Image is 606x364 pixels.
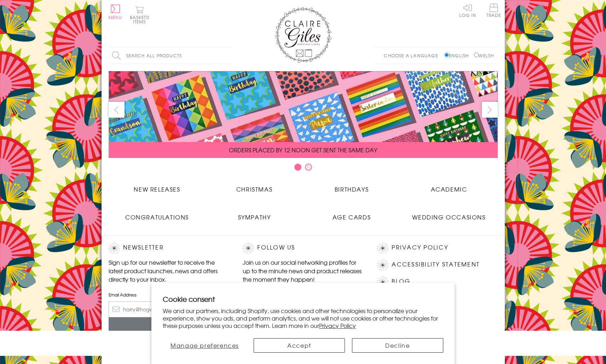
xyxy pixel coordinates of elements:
[163,307,443,329] p: We and our partners, including Shopify, use cookies and other technologies to personalize your ex...
[238,213,271,221] span: Sympathy
[130,6,149,24] button: Basket0 items
[333,213,371,221] span: Age Cards
[392,277,410,286] a: Blog
[384,52,443,59] p: Choose a language:
[352,338,443,353] button: Decline
[109,207,206,221] a: Congratulations
[225,48,232,64] input: Search
[206,180,303,193] a: Christmas
[303,180,400,193] a: Birthdays
[474,52,494,59] label: Welsh
[444,52,472,59] label: English
[400,207,498,221] a: Wedding Occasions
[109,48,232,64] input: Search all products
[254,338,345,353] button: Accept
[275,7,331,63] img: Claire Giles Greetings Cards
[444,53,449,57] input: English
[319,321,356,330] a: Privacy Policy
[392,243,448,252] a: Privacy Policy
[109,301,229,317] input: harry@hogwarts.edu
[335,185,369,193] span: Birthdays
[133,14,149,25] span: 0 items
[163,338,247,353] button: Manage preferences
[109,180,206,193] a: New Releases
[109,102,125,118] button: prev
[459,4,476,17] a: Log In
[109,5,122,19] button: Menu
[400,180,498,193] a: Academic
[294,164,301,171] button: Carousel Page 1 (Current Slide)
[486,4,501,17] span: Trade
[482,102,498,118] button: next
[243,243,363,253] h2: Follow Us
[109,243,229,253] h2: Newsletter
[109,163,498,174] div: Carousel Pagination
[243,258,363,283] p: Join us on our social networking profiles for up to the minute news and product releases the mome...
[163,294,443,304] h2: Cookie consent
[109,292,229,298] label: Email Address
[109,258,229,283] p: Sign up for our newsletter to receive the latest product launches, news and offers directly to yo...
[109,14,122,20] span: Menu
[474,53,479,57] input: Welsh
[431,185,467,193] span: Academic
[171,341,239,350] span: Manage preferences
[109,317,229,333] input: Subscribe
[486,4,501,19] a: Trade
[303,207,400,221] a: Age Cards
[412,213,485,221] span: Wedding Occasions
[229,146,377,154] span: ORDERS PLACED BY 12 NOON GET SENT THE SAME DAY
[392,260,480,269] a: Accessibility Statement
[134,185,180,193] span: New Releases
[206,207,303,221] a: Sympathy
[305,164,312,171] button: Carousel Page 2
[236,185,272,193] span: Christmas
[125,213,189,221] span: Congratulations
